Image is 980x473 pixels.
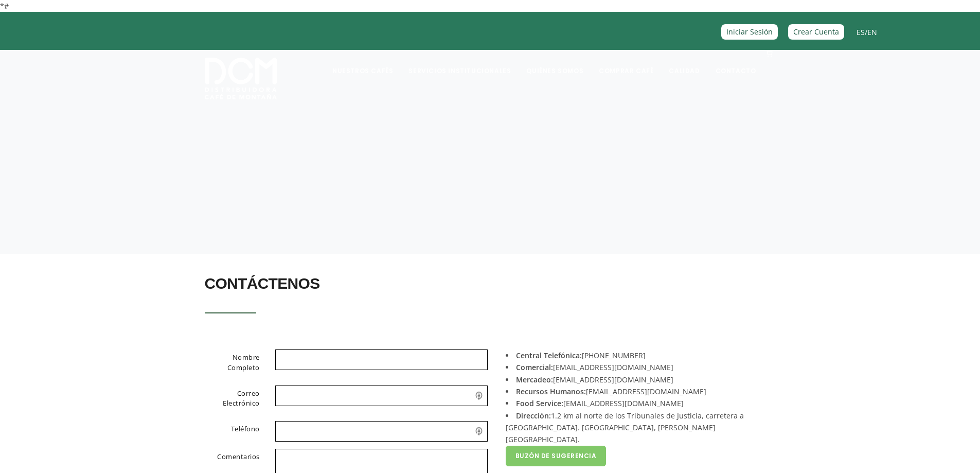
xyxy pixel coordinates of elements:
[516,375,553,384] strong: Mercadeo:
[192,349,268,376] label: Nombre Completo
[506,446,607,466] a: Buzón de Sugerencia
[721,24,778,39] a: Iniciar Sesión
[205,269,776,298] h2: Contáctenos
[516,362,553,372] strong: Comercial:
[506,397,768,409] li: [EMAIL_ADDRESS][DOMAIN_NAME]
[788,24,844,39] a: Crear Cuenta
[516,387,586,396] strong: Recursos Humanos:
[506,361,768,373] li: [EMAIL_ADDRESS][DOMAIN_NAME]
[192,421,268,440] label: Teléfono
[516,398,563,408] strong: Food Service:
[867,27,877,37] a: EN
[663,51,706,75] a: Calidad
[709,51,762,75] a: Contacto
[520,51,590,75] a: Quiénes Somos
[516,351,582,360] strong: Central Telefónica:
[506,374,768,386] li: [EMAIL_ADDRESS][DOMAIN_NAME]
[506,386,768,397] li: [EMAIL_ADDRESS][DOMAIN_NAME]
[506,410,768,446] li: 1.2 km al norte de los Tribunales de Justicia, carretera a [GEOGRAPHIC_DATA]. [GEOGRAPHIC_DATA], ...
[506,349,768,361] li: [PHONE_NUMBER]
[516,411,551,421] strong: Dirección:
[857,27,865,37] a: ES
[402,51,517,75] a: Servicios Institucionales
[192,386,268,412] label: Correo Electrónico
[857,26,877,38] span: /
[326,51,399,75] a: Nuestros Cafés
[593,51,660,75] a: Comprar Café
